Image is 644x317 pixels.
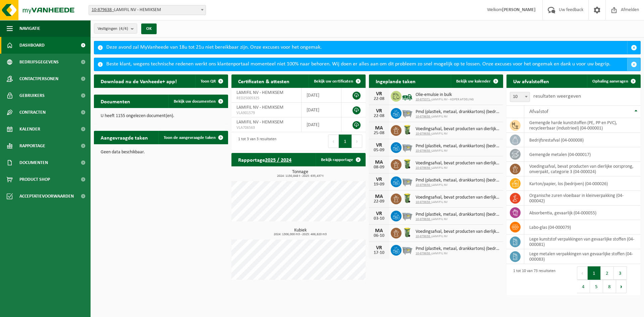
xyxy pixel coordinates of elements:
td: lege kunststof verpakkingen van gevaarlijke stoffen (04-000081) [524,234,641,249]
button: 3 [614,266,627,280]
tcxspan: Call 10-879638 - via 3CX [416,200,432,204]
span: Afvalstof [529,109,548,114]
span: Voedingsafval, bevat producten van dierlijke oorsprong, onverpakt, categorie 3 [416,126,500,132]
tcxspan: Call 10-875371 - via 3CX [416,98,432,101]
div: 22-09 [372,199,386,204]
img: WB-0140-HPE-GN-50 [401,158,413,170]
button: 4 [577,280,590,293]
span: Vestigingen [98,24,128,34]
span: Toon de aangevraagde taken [164,136,216,140]
strong: [PERSON_NAME] [502,7,536,12]
span: Ophaling aanvragen [592,79,628,84]
h2: Rapportage [231,153,298,166]
a: Toon de aangevraagde taken [158,131,227,144]
a: Bekijk uw certificaten [309,74,365,88]
span: Product Shop [19,171,50,188]
span: LAMIFIL NV - KOPER AFDELING [416,98,474,102]
a: Ophaling aanvragen [587,74,640,88]
td: lege metalen verpakkingen van gevaarlijke stoffen (04-000083) [524,249,641,264]
label: resultaten weergeven [533,94,581,99]
div: 22-08 [372,114,386,118]
span: Voedingsafval, bevat producten van dierlijke oorsprong, onverpakt, categorie 3 [416,195,500,200]
span: Bekijk uw documenten [174,99,216,104]
tcxspan: Call 10-879638 - via 3CX [416,183,432,187]
span: Toon QR [201,79,216,84]
span: Pmd (plastiek, metaal, drankkartons) (bedrijven) [416,109,500,115]
div: MA [372,194,386,199]
span: Pmd (plastiek, metaal, drankkartons) (bedrijven) [416,212,500,217]
td: karton/papier, los (bedrijven) (04-000026) [524,176,641,191]
span: Gebruikers [19,87,45,104]
div: 06-10 [372,233,386,238]
button: Vestigingen(4/4) [94,23,137,34]
span: Documenten [19,154,48,171]
span: LAMIFIL NV [416,132,500,136]
img: WB-0140-HPE-GN-50 [401,193,413,204]
count: (4/4) [119,27,128,31]
div: 05-09 [372,148,386,153]
td: [DATE] [302,117,341,132]
tcxspan: Call 10-879638 - via 3CX [416,132,432,136]
span: LAMIFIL NV [416,252,500,256]
span: LAMIFIL NV [416,217,500,221]
div: MA [372,228,386,233]
span: Pmd (plastiek, metaal, drankkartons) (bedrijven) [416,178,500,183]
div: VR [372,177,386,182]
span: LAMIFIL NV - HEMIKSEM [236,120,283,125]
td: gemengde metalen (04-000017) [524,147,641,162]
button: Previous [328,135,339,148]
div: VR [372,143,386,148]
button: OK [141,23,157,34]
tcxspan: Call 10-879638 - via 3CX [416,166,432,170]
div: VR [372,211,386,216]
div: Deze avond zal MyVanheede van 18u tot 21u niet bereikbaar zijn. Onze excuses voor het ongemak. [106,41,627,54]
div: VR [372,108,386,114]
span: LAMIFIL NV [416,115,500,119]
div: MA [372,160,386,165]
span: VLA901579 [236,110,296,116]
span: VLA706563 [236,125,296,130]
span: 10 [510,92,530,102]
span: Dashboard [19,37,45,54]
span: LAMIFIL NV [416,183,500,187]
tcxspan: Call 10-879638 - via 3CX [92,7,114,12]
tcxspan: Call 2025 / 2024 via 3CX [265,158,291,163]
button: Toon QR [195,74,227,88]
span: Contracten [19,104,46,121]
span: LAMIFIL NV [416,149,500,153]
div: 19-09 [372,182,386,187]
div: 25-08 [372,131,386,136]
tcxspan: Call 10-879638 - via 3CX [416,217,432,221]
button: 2 [601,266,614,280]
span: Pmd (plastiek, metaal, drankkartons) (bedrijven) [416,144,500,149]
td: gemengde harde kunststoffen (PE, PP en PVC), recycleerbaar (industrieel) (04-000001) [524,118,641,133]
button: Next [352,135,362,148]
span: Bekijk uw kalender [456,79,491,84]
span: Pmd (plastiek, metaal, drankkartons) (bedrijven) [416,246,500,252]
a: Bekijk rapportage [316,153,365,166]
h2: Documenten [94,95,137,108]
img: WB-2500-GAL-GY-01 [401,175,413,187]
span: LAMIFIL NV [416,200,500,204]
button: 5 [590,280,603,293]
button: Next [616,280,627,293]
h2: Aangevraagde taken [94,131,155,144]
span: 10-879638 - LAMIFIL NV - HEMIKSEM [89,5,206,15]
h2: Download nu de Vanheede+ app! [94,74,183,88]
span: Navigatie [19,20,40,37]
span: Bedrijfsgegevens [19,54,59,70]
div: 17-10 [372,251,386,255]
img: WB-2500-GAL-GY-01 [401,141,413,153]
div: VR [372,245,386,251]
a: Bekijk uw documenten [168,95,227,108]
img: WB-0140-HPE-GN-50 [401,124,413,136]
td: voedingsafval, bevat producten van dierlijke oorsprong, onverpakt, categorie 3 (04-000024) [524,162,641,176]
h3: Tonnage [235,170,366,178]
span: RED25005325 [236,96,296,101]
img: WB-2500-GAL-GY-01 [401,210,413,221]
tcxspan: Call 10-879638 - via 3CX [416,234,432,238]
span: Acceptatievoorwaarden [19,188,74,205]
button: 1 [588,266,601,280]
td: absorbentia, gevaarlijk (04-000055) [524,206,641,220]
span: Voedingsafval, bevat producten van dierlijke oorsprong, onverpakt, categorie 3 [416,229,500,234]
